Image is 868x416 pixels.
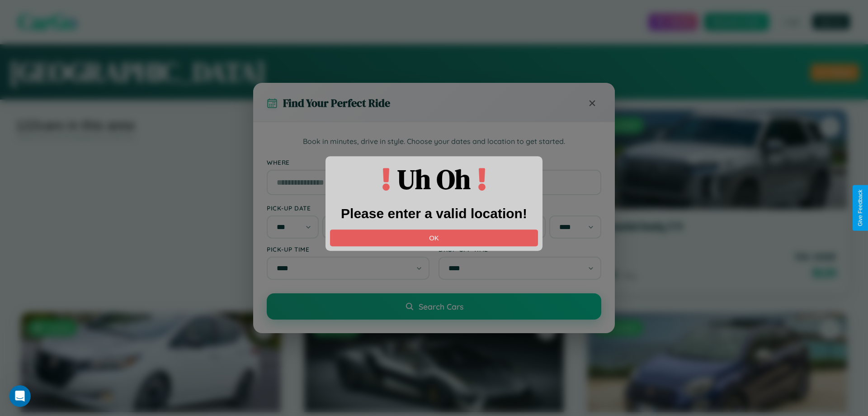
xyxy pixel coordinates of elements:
[267,204,429,212] label: Pick-up Date
[267,245,429,253] label: Pick-up Time
[439,245,601,253] label: Drop-off Time
[419,301,463,311] span: Search Cars
[267,158,601,166] label: Where
[283,96,390,110] h3: Find Your Perfect Ride
[439,204,601,212] label: Drop-off Date
[267,136,601,148] p: Book in minutes, drive in style. Choose your dates and location to get started.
